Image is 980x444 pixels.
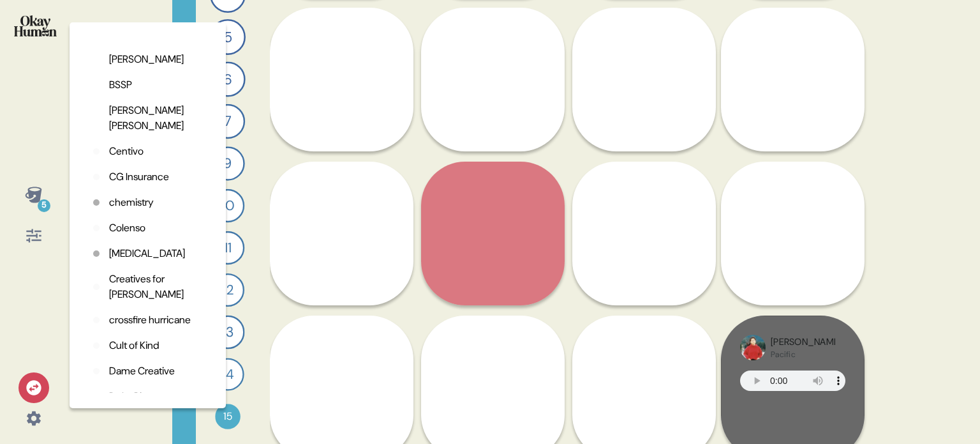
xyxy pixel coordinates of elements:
p: BSSP [109,77,132,93]
p: [MEDICAL_DATA] [109,246,185,261]
div: [PERSON_NAME] [771,335,835,349]
img: okayhuman.3b1b6348.png [14,15,57,36]
p: Creatives for [PERSON_NAME] [109,272,205,302]
p: Cult of Kind [109,338,159,353]
p: [PERSON_NAME] [PERSON_NAME] [109,103,205,134]
div: 13 [211,316,245,349]
div: 14 [211,358,244,390]
p: chemistry [109,195,154,210]
p: Delta Bingo [109,389,159,404]
p: crossfire hurricane [109,312,191,328]
p: Colenso [109,220,145,236]
p: Centivo [109,144,144,159]
div: Pacific [771,349,835,360]
div: 7 [211,104,245,139]
div: 5 [38,199,50,212]
div: 10 [211,189,244,222]
img: profilepic_5126845787329030.jpg [740,335,766,360]
div: 9 [211,146,244,180]
p: Dame Creative [109,364,175,379]
div: 11 [211,231,245,265]
div: 5 [210,19,246,55]
p: [PERSON_NAME] [109,52,184,67]
div: 6 [210,61,245,96]
div: 12 [211,273,244,307]
p: CG Insurance [109,169,169,185]
div: 15 [215,404,241,429]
